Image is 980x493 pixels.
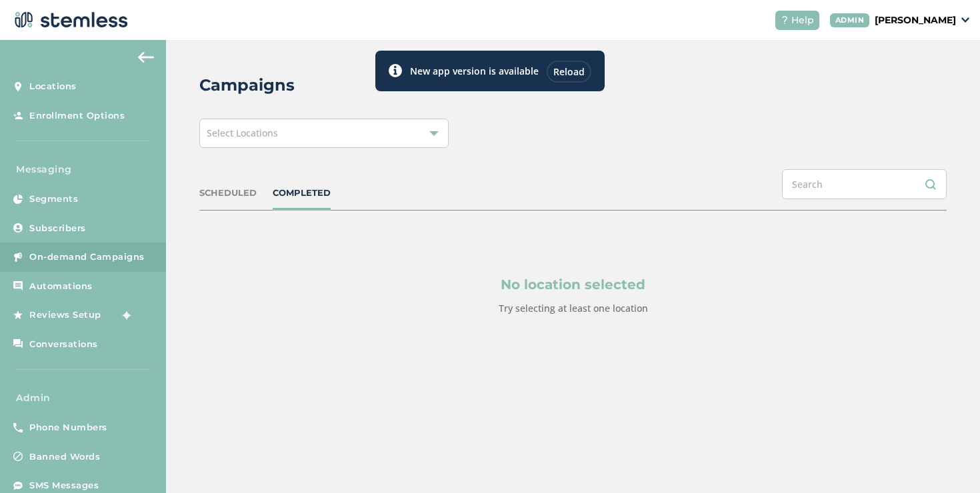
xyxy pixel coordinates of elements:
div: Reload [547,61,591,83]
div: COMPLETED [273,187,331,200]
div: SCHEDULED [199,187,257,200]
span: Conversations [29,338,98,351]
span: Automations [29,280,93,293]
iframe: Chat Widget [913,429,980,493]
span: Subscribers [29,222,86,235]
span: On-demand Campaigns [29,250,145,264]
span: Banned Words [29,450,100,464]
span: Enrollment Options [29,109,125,123]
p: [PERSON_NAME] [875,13,956,27]
span: SMS Messages [29,479,99,492]
img: icon-toast-info-b13014a2.svg [389,64,402,77]
img: logo-dark-0685b13c.svg [11,7,128,33]
img: glitter-stars-b7820f95.gif [111,302,138,328]
span: Select Locations [207,127,278,139]
label: Try selecting at least one location [499,302,648,314]
div: ADMIN [830,13,870,27]
span: Locations [29,80,77,93]
input: Search [782,169,947,199]
img: icon-arrow-back-accent-c549486e.svg [138,52,154,63]
span: Segments [29,193,78,206]
p: No location selected [263,274,883,294]
span: Reviews Setup [29,308,101,322]
label: New app version is available [410,64,539,78]
span: Help [791,13,814,27]
img: icon_down-arrow-small-66adaf34.svg [961,17,969,23]
h2: Campaigns [199,73,295,97]
span: Phone Numbers [29,421,107,434]
img: icon-help-white-03924b79.svg [781,16,789,24]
